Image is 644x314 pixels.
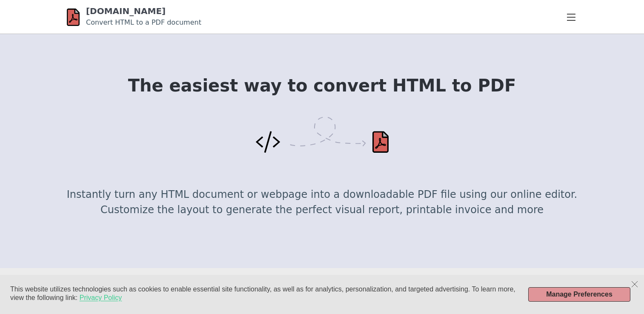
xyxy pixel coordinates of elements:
[67,76,578,95] h1: The easiest way to convert HTML to PDF
[256,117,389,153] img: Convert HTML to PDF
[86,18,201,26] small: Convert HTML to a PDF document
[80,294,122,302] a: Privacy Policy
[10,285,515,301] span: This website utilizes technologies such as cookies to enable essential site functionality, as wel...
[67,187,578,217] p: Instantly turn any HTML document or webpage into a downloadable PDF file using our online editor....
[67,8,80,27] img: html-pdf.net
[528,287,630,302] button: Manage Preferences
[86,6,166,16] a: [DOMAIN_NAME]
